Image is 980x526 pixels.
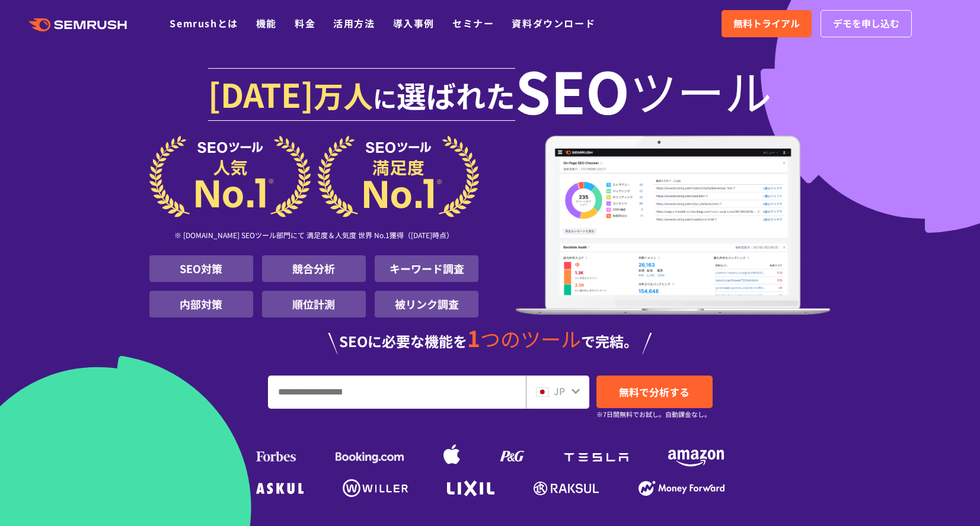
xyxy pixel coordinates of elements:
[149,291,253,317] li: 内部対策
[452,16,494,30] a: セミナー
[208,70,314,117] span: [DATE]
[314,73,373,116] span: 万人
[554,384,565,398] span: JP
[833,16,899,31] span: デモを申し込む
[333,16,375,30] a: 活用方法
[630,66,772,114] span: ツール
[581,331,638,351] span: で完結。
[821,10,912,37] a: デモを申し込む
[373,81,397,115] span: に
[256,16,277,30] a: 機能
[295,16,315,30] a: 料金
[596,376,713,408] a: 無料で分析する
[262,291,366,317] li: 順位計測
[722,10,812,37] a: 無料トライアル
[397,73,515,116] span: 選ばれた
[733,16,800,31] span: 無料トライアル
[393,16,435,30] a: 導入事例
[375,255,478,282] li: キーワード調査
[596,409,711,420] small: ※7日間無料でお試し。自動課金なし。
[467,322,480,354] span: 1
[149,255,253,282] li: SEO対策
[512,16,595,30] a: 資料ダウンロード
[515,66,630,114] span: SEO
[149,327,831,354] div: SEOに必要な機能を
[480,324,581,353] span: つのツール
[170,16,238,30] a: Semrushとは
[619,384,689,399] span: 無料で分析する
[269,376,525,408] input: URL、キーワードを入力してください
[375,291,478,317] li: 被リンク調査
[149,217,479,255] div: ※ [DOMAIN_NAME] SEOツール部門にて 満足度＆人気度 世界 No.1獲得（[DATE]時点）
[262,255,366,282] li: 競合分析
